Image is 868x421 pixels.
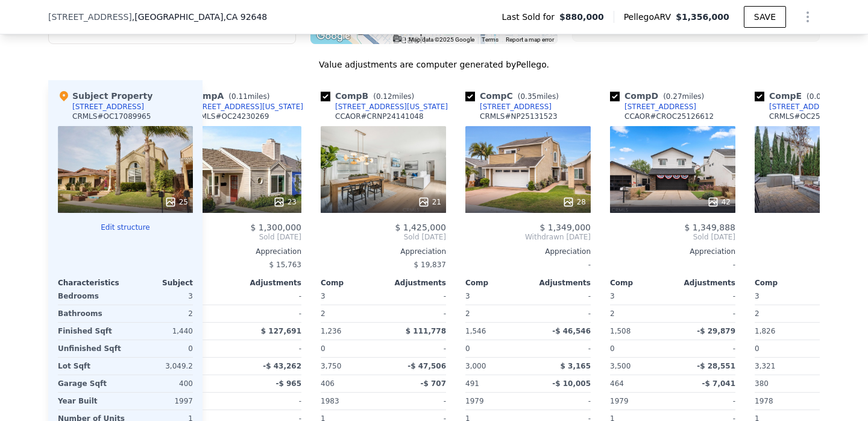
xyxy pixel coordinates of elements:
[58,393,123,410] div: Year Built
[58,90,153,102] div: Subject Property
[810,92,826,101] span: 0.08
[58,288,123,305] div: Bedrooms
[409,36,474,43] span: Map data ©2025 Google
[465,344,470,353] span: 0
[190,112,269,121] div: CRMLS # OC24230269
[755,278,817,288] div: Comp
[755,344,759,353] span: 0
[465,393,526,410] div: 1979
[321,327,341,335] span: 1,236
[465,278,528,288] div: Comp
[313,28,353,44] a: Open this area in Google Maps (opens a new window)
[465,90,564,102] div: Comp C
[465,232,591,242] span: Withdrawn [DATE]
[125,278,193,288] div: Subject
[72,112,151,121] div: CRMLS # OC17089965
[610,362,631,370] span: 3,500
[610,305,670,322] div: 2
[530,393,591,410] div: -
[796,5,820,29] button: Show Options
[128,288,193,305] div: 3
[321,305,381,322] div: 2
[58,375,123,392] div: Garage Sqft
[562,196,586,208] div: 28
[261,327,301,335] span: $ 127,691
[802,92,852,101] span: ( miles)
[480,112,558,121] div: CRMLS # NP25131523
[335,102,448,112] div: [STREET_ADDRESS][US_STATE]
[465,102,552,112] a: [STREET_ADDRESS]
[321,232,446,242] span: Sold [DATE]
[406,327,446,335] span: $ 111,778
[241,305,301,322] div: -
[241,393,301,410] div: -
[48,11,132,23] span: [STREET_ADDRESS]
[755,379,769,388] span: 380
[465,292,470,300] span: 3
[480,102,552,112] div: [STREET_ADDRESS]
[321,393,381,410] div: 1983
[386,305,446,322] div: -
[675,340,735,357] div: -
[241,288,301,305] div: -
[321,379,335,388] span: 406
[128,393,193,410] div: 1997
[610,256,735,273] div: -
[407,362,446,370] span: -$ 47,506
[239,278,301,288] div: Adjustments
[624,11,676,23] span: Pellego ARV
[707,196,731,208] div: 42
[393,36,401,42] button: Keyboard shortcuts
[128,305,193,322] div: 2
[673,278,735,288] div: Adjustments
[176,305,236,322] div: 2
[465,256,591,273] div: -
[755,90,852,102] div: Comp E
[697,362,735,370] span: -$ 28,551
[231,92,248,101] span: 0.11
[465,247,591,256] div: Appreciation
[530,340,591,357] div: -
[520,92,536,101] span: 0.35
[675,288,735,305] div: -
[610,102,696,112] a: [STREET_ADDRESS]
[530,288,591,305] div: -
[376,92,392,101] span: 0.12
[624,102,696,112] div: [STREET_ADDRESS]
[506,36,554,43] a: Report a map error
[58,358,123,375] div: Lot Sqft
[675,393,735,410] div: -
[513,92,564,101] span: ( miles)
[224,92,274,101] span: ( miles)
[465,362,486,370] span: 3,000
[744,6,786,28] button: SAVE
[335,112,424,121] div: CCAOR # CRNP24141048
[321,362,341,370] span: 3,750
[530,305,591,322] div: -
[58,278,125,288] div: Characteristics
[658,92,709,101] span: ( miles)
[561,362,591,370] span: $ 3,165
[610,90,709,102] div: Comp D
[58,223,193,232] button: Edit structure
[269,261,301,269] span: $ 15,763
[273,196,297,208] div: 23
[755,327,775,335] span: 1,826
[675,305,735,322] div: -
[58,305,123,322] div: Bathrooms
[755,305,815,322] div: 2
[128,323,193,340] div: 1,440
[176,393,236,410] div: 1983
[769,112,848,121] div: CRMLS # OC25029149
[176,278,239,288] div: Comp
[610,232,735,242] span: Sold [DATE]
[539,223,591,232] span: $ 1,349,000
[321,90,419,102] div: Comp B
[610,393,670,410] div: 1979
[702,379,735,388] span: -$ 7,041
[684,223,735,232] span: $ 1,349,888
[755,362,775,370] span: 3,321
[58,340,123,357] div: Unfinished Sqft
[263,362,301,370] span: -$ 43,262
[528,278,591,288] div: Adjustments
